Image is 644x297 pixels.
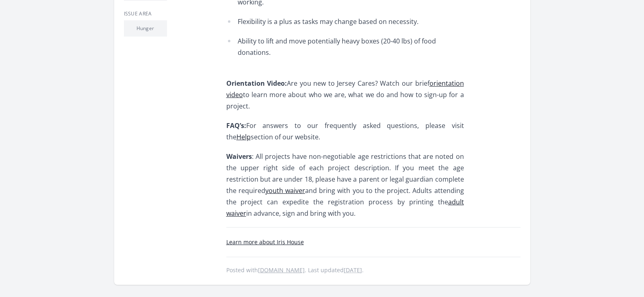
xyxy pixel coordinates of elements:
b: Orientation Video: [226,79,287,88]
a: youth waiver [265,186,305,195]
a: [DOMAIN_NAME] [258,266,305,274]
span: Are you new to Jersey Cares? Watch our brief to learn more about who we are, what we do and how t... [226,79,464,111]
li: Hunger [124,20,167,37]
a: Learn more about Iris House [226,238,304,246]
span: For answers to our frequently asked questions, please visit the section of our website. [226,121,464,141]
span: : All projects have non-negotiable age restrictions that are noted on the upper right side of eac... [226,152,464,218]
b: FAQ’s: [226,121,246,130]
h3: Issue area [124,11,213,17]
p: Posted with . Last updated . [226,267,520,273]
span: Flexibility is a plus as tasks may change based on necessity. [238,17,418,26]
span: Ability to lift and move potentially heavy boxes (20-40 lbs) of food donations. [238,37,436,57]
a: Help [236,132,251,141]
abbr: Wed, Jul 23, 2025 9:51 PM [344,266,362,274]
b: Waivers [226,152,252,161]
